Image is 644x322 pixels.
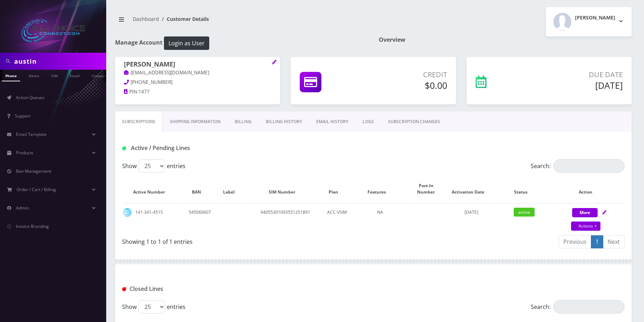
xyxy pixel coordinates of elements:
a: Subscriptions [115,111,163,132]
td: 545060607 [183,203,217,232]
h5: $0.00 [365,80,447,91]
td: NA [351,203,410,232]
span: Admin [16,205,29,211]
img: Active / Pending Lines [122,146,126,150]
select: Showentries [138,159,165,173]
div: Showing 1 to 1 of 1 entries [122,235,368,246]
span: Order / Cart / Billing [17,186,56,192]
span: 1477 [138,88,150,95]
span: Action Queues [16,94,45,100]
label: Search: [531,159,625,173]
th: BAN: activate to sort column ascending [183,176,217,202]
button: More [572,208,598,217]
input: Search: [553,300,625,314]
a: Actions [571,222,600,231]
p: Due Date [528,69,623,80]
span: Email Template [16,131,47,137]
nav: breadcrumb [115,12,368,32]
a: Billing History [259,111,309,132]
p: Credit [365,69,447,80]
a: Shipping Information [163,111,228,132]
span: active [514,208,535,217]
a: Phone [2,70,20,81]
a: Dashboard [133,16,159,22]
a: EMAIL HISTORY [309,111,355,132]
span: [DATE] [465,209,478,215]
a: Name [25,70,43,81]
a: Next [603,235,625,248]
td: 141-341-4515 [123,203,182,232]
a: LOGS [355,111,381,132]
th: SIM Number: activate to sort column ascending [247,176,324,202]
label: Show entries [122,159,186,173]
h5: [DATE] [528,80,623,91]
th: Port-In Number: activate to sort column ascending [410,176,448,202]
a: Company [88,70,112,81]
h1: Overview [379,36,632,43]
span: [PHONE_NUMBER] [131,79,172,85]
input: Search in Company [14,54,104,68]
select: Showentries [138,300,165,314]
a: PIN: [124,88,138,96]
a: Previous [559,235,591,248]
th: Plan: activate to sort column ascending [324,176,350,202]
td: ACC-VSIM [324,203,350,232]
span: Invoice Branding [16,223,49,229]
h2: [PERSON_NAME] [575,15,615,21]
li: Customer Details [159,15,209,23]
a: SIM [48,70,61,81]
a: 1 [591,235,603,248]
label: Show entries [122,300,186,314]
th: Action: activate to sort column ascending [554,176,624,202]
th: Active Number: activate to sort column ascending [123,176,182,202]
h1: [PERSON_NAME] [124,61,271,69]
span: Ban Management [16,168,51,174]
h1: Closed Lines [122,286,283,292]
th: Status: activate to sort column ascending [495,176,554,202]
th: Features: activate to sort column ascending [351,176,410,202]
img: Closed Lines [122,287,126,291]
img: at&t.png [123,208,132,217]
a: SUBSCRIPTION CHANGES [381,111,447,132]
button: Login as User [164,36,209,50]
button: [PERSON_NAME] [546,7,632,36]
img: All Choice Connect [21,19,85,42]
a: Billing [228,111,259,132]
a: Login as User [163,39,209,46]
input: Search: [553,159,625,173]
a: Email [66,70,83,81]
span: Products [16,150,33,156]
label: Search: [531,300,625,314]
th: Label: activate to sort column ascending [218,176,246,202]
td: 94055301093551251891 [247,203,324,232]
h1: Manage Account [115,36,368,50]
span: Support [15,113,30,119]
h1: Active / Pending Lines [122,145,283,151]
a: [EMAIL_ADDRESS][DOMAIN_NAME] [124,69,209,76]
th: Activation Date: activate to sort column ascending [449,176,494,202]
